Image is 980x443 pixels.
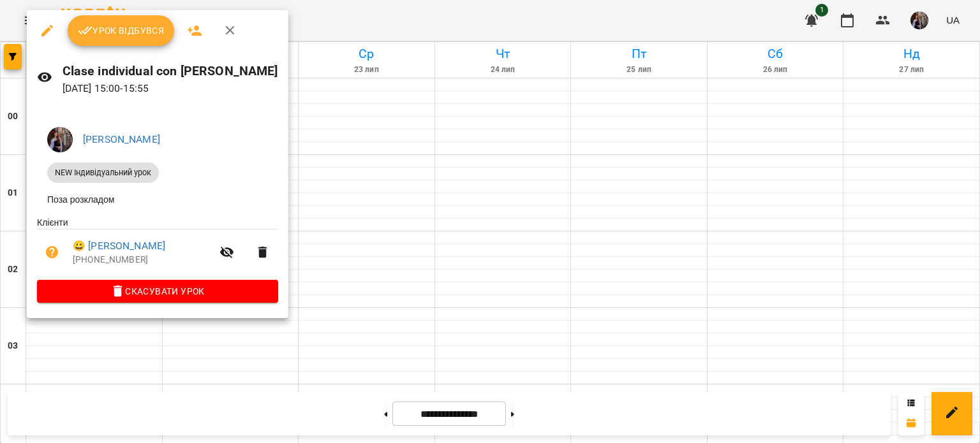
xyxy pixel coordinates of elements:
span: Урок відбувся [78,23,165,38]
ul: Клієнти [37,216,278,280]
span: NEW Індивідуальний урок [47,167,159,178]
button: Скасувати Урок [37,280,278,303]
li: Поза розкладом [37,188,278,211]
h6: Clase individual con [PERSON_NAME] [63,61,278,81]
a: [PERSON_NAME] [83,133,160,145]
p: [DATE] 15:00 - 15:55 [63,81,278,96]
span: Скасувати Урок [47,284,268,299]
a: 😀 [PERSON_NAME] [73,238,165,254]
img: 8d3efba7e3fbc8ec2cfbf83b777fd0d7.JPG [47,127,73,152]
button: Урок відбувся [68,15,175,46]
p: [PHONE_NUMBER] [73,254,212,266]
button: Візит ще не сплачено. Додати оплату? [37,237,68,268]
